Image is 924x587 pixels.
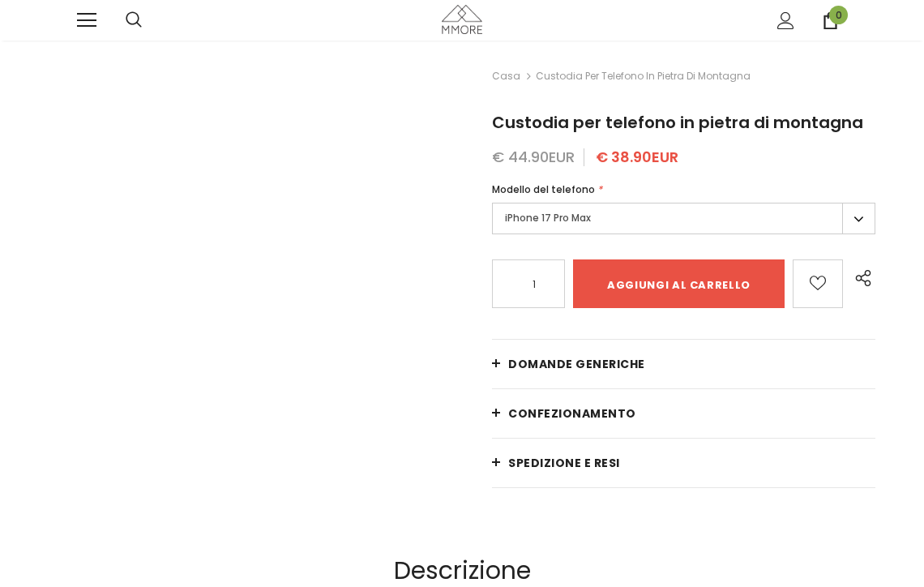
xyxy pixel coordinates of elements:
a: Casa [492,66,520,86]
span: € 44.90EUR [492,147,575,167]
span: € 38.90EUR [596,147,678,167]
span: Modello del telefono [492,182,595,196]
a: Domande generiche [492,340,875,388]
span: Spedizione e resi [508,455,620,471]
a: 0 [822,12,839,29]
a: Spedizione e resi [492,439,875,487]
span: Custodia per telefono in pietra di montagna [492,111,863,134]
img: Casi MMORE [442,5,482,33]
span: Domande generiche [508,356,645,372]
label: iPhone 17 Pro Max [492,203,875,234]
span: Custodia per telefono in pietra di montagna [536,66,751,86]
a: CONFEZIONAMENTO [492,389,875,438]
span: CONFEZIONAMENTO [508,405,636,422]
span: 0 [829,6,848,24]
input: Aggiungi al carrello [573,259,785,308]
